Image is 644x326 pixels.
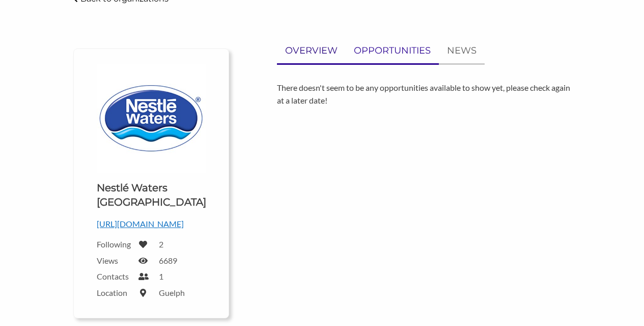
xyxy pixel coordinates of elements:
[97,181,206,209] h1: Nestlé Waters [GEOGRAPHIC_DATA]
[354,43,431,58] p: OPPORTUNITIES
[159,239,163,249] label: 2
[97,256,132,265] label: Views
[97,217,205,231] p: [URL][DOMAIN_NAME]
[97,239,132,249] label: Following
[159,256,177,265] label: 6689
[285,43,338,58] p: OVERVIEW
[97,64,205,173] img: Logo
[97,271,132,281] label: Contacts
[97,288,132,297] label: Location
[159,271,163,281] label: 1
[447,43,477,58] p: NEWS
[159,288,185,297] label: Guelph
[277,81,571,107] p: There doesn't seem to be any opportunities available to show yet, please check again at a later d...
